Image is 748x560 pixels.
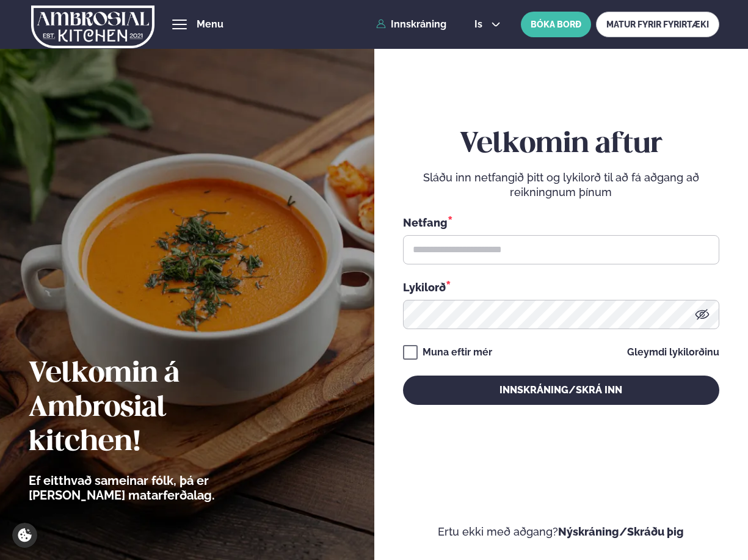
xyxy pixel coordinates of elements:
div: Lykilorð [403,279,719,295]
p: Sláðu inn netfangið þitt og lykilorð til að fá aðgang að reikningnum þínum [403,170,719,200]
button: hamburger [172,17,187,32]
a: Nýskráning/Skráðu þig [558,525,684,538]
button: BÓKA BORÐ [521,12,591,37]
a: MATUR FYRIR FYRIRTÆKI [596,12,719,37]
h2: Velkomin á Ambrosial kitchen! [29,357,282,460]
button: is [465,20,510,29]
button: Innskráning/Skrá inn [403,376,719,405]
span: is [474,20,486,29]
a: Gleymdi lykilorðinu [627,347,719,357]
p: Ertu ekki með aðgang? [403,525,719,539]
p: Ef eitthvað sameinar fólk, þá er [PERSON_NAME] matarferðalag. [29,473,282,503]
div: Netfang [403,214,719,230]
a: Cookie settings [12,523,37,548]
img: logo [31,2,154,52]
a: Innskráning [376,19,446,30]
h2: Velkomin aftur [403,128,719,162]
